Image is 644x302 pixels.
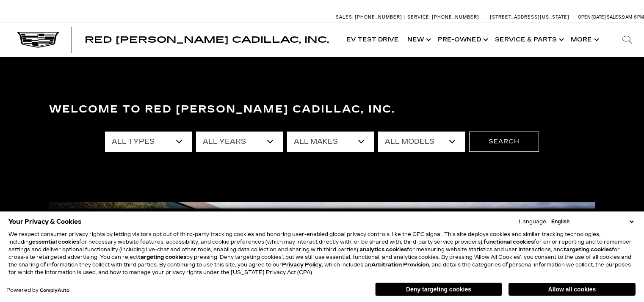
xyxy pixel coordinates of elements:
[434,23,491,57] a: Pre-Owned
[469,132,539,152] button: Search
[355,14,402,20] span: [PHONE_NUMBER]
[607,14,622,20] span: Sales:
[196,132,283,152] select: Filter by year
[484,239,534,245] strong: functional cookies
[336,15,404,19] a: Sales: [PHONE_NUMBER]
[105,132,192,152] select: Filter by type
[6,288,69,293] div: Powered by
[85,35,329,45] span: Red [PERSON_NAME] Cadillac, Inc.
[85,36,329,44] a: Red [PERSON_NAME] Cadillac, Inc.
[378,132,465,152] select: Filter by model
[567,23,602,57] button: More
[491,23,567,57] a: Service & Parts
[138,254,186,260] strong: targeting cookies
[622,14,644,20] span: 9 AM-6 PM
[287,132,374,152] select: Filter by make
[359,247,407,253] strong: analytics cookies
[336,14,354,20] span: Sales:
[564,247,612,253] strong: targeting cookies
[49,101,595,118] h3: Welcome to Red [PERSON_NAME] Cadillac, Inc.
[549,218,636,225] select: Language Select
[578,14,606,20] span: Open [DATE]
[8,216,82,228] span: Your Privacy & Cookies
[17,32,59,48] img: Cadillac Dark Logo with Cadillac White Text
[40,288,69,293] a: ComplyAuto
[371,262,429,268] strong: Arbitration Provision
[403,23,434,57] a: New
[432,14,479,20] span: [PHONE_NUMBER]
[509,283,636,296] button: Allow all cookies
[342,23,403,57] a: EV Test Drive
[407,14,431,20] span: Service:
[8,231,636,276] p: We respect consumer privacy rights by letting visitors opt out of third-party tracking cookies an...
[490,14,569,20] a: [STREET_ADDRESS][US_STATE]
[519,219,547,224] div: Language:
[375,283,502,296] button: Deny targeting cookies
[404,15,481,19] a: Service: [PHONE_NUMBER]
[282,262,322,268] a: Privacy Policy
[32,239,79,245] strong: essential cookies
